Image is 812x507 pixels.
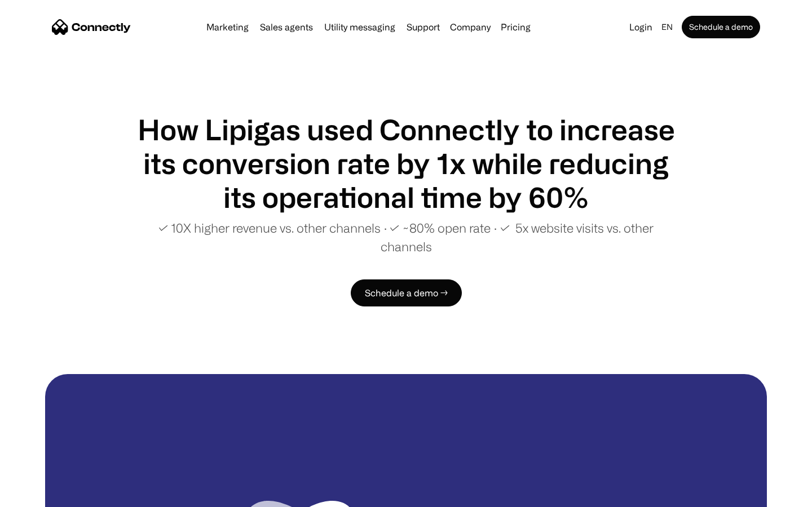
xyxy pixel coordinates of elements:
a: Login [625,19,657,35]
ul: Language list [23,487,68,503]
a: Support [402,23,444,32]
a: Schedule a demo [682,16,760,38]
a: Pricing [496,23,535,32]
a: Schedule a demo → [351,279,462,306]
h1: How Lipigas used Connectly to increase its conversion rate by 1x while reducing its operational t... [135,113,677,214]
a: Marketing [202,23,253,32]
div: en [661,19,673,35]
a: Utility messaging [320,23,400,32]
div: Company [450,19,491,35]
p: ✓ 10X higher revenue vs. other channels ∙ ✓ ~80% open rate ∙ ✓ 5x website visits vs. other channels [135,219,677,256]
aside: Language selected: English [11,486,68,503]
a: Sales agents [255,23,317,32]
